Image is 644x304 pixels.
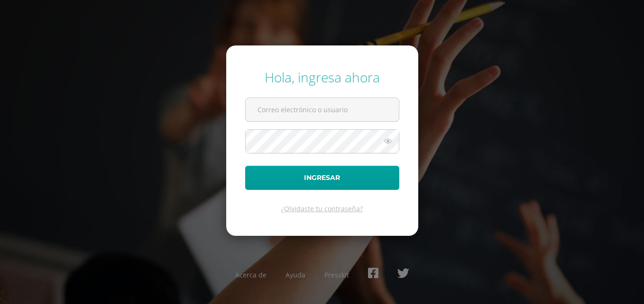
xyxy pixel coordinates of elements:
[285,270,305,279] a: Ayuda
[281,204,363,213] a: ¿Olvidaste tu contraseña?
[245,68,399,86] div: Hola, ingresa ahora
[246,98,399,121] input: Correo electrónico o usuario
[245,166,399,190] button: Ingresar
[235,270,267,279] a: Acerca de
[324,270,349,279] a: Presskit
